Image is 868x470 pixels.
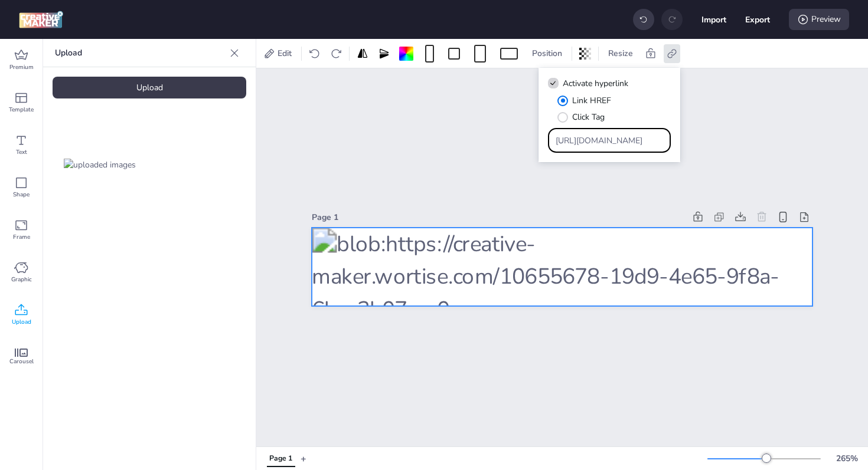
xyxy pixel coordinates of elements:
div: Tabs [261,448,301,469]
img: uploaded images [64,159,136,171]
div: Page 1 [269,453,292,464]
span: Template [9,105,34,114]
span: Link HREF [572,94,611,107]
span: Resize [606,47,635,60]
span: Activate hyperlink [563,77,628,90]
button: + [301,448,306,469]
button: Import [701,7,726,32]
span: Position [530,47,564,60]
p: Upload [55,39,225,67]
input: Type URL [556,134,664,147]
span: Edit [275,47,294,60]
img: logo Creative Maker [19,11,63,28]
span: Upload [12,317,31,327]
span: Carousel [9,357,34,366]
span: Click Tag [572,111,605,123]
button: Export [745,7,770,32]
span: Graphic [11,275,32,284]
div: Page 1 [312,211,685,224]
span: Text [16,147,27,157]
div: Preview [789,9,849,30]
div: 265 % [833,452,861,465]
span: Shape [13,190,30,199]
span: Premium [9,63,34,72]
span: Frame [13,232,30,242]
div: Upload [53,77,246,98]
